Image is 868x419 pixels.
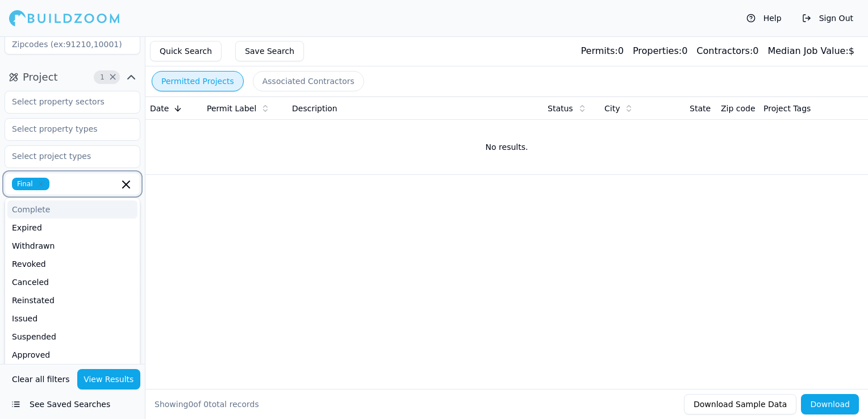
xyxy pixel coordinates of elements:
div: Issued [7,309,137,328]
span: Date [150,103,169,114]
div: Withdrawn [7,237,137,255]
button: See Saved Searches [5,394,140,414]
button: View Results [77,369,141,389]
button: Associated Contractors [253,71,364,91]
span: Final [12,178,49,190]
input: Select project types [5,146,126,166]
div: 0 [581,44,623,58]
div: Suggestions [5,198,140,368]
input: Select property sectors [5,91,126,112]
span: Clear Project filters [108,74,117,80]
input: Zipcodes (ex:91210,10001) [5,34,140,55]
span: 0 [188,400,193,409]
div: Canceled [7,273,137,291]
span: Project [23,69,58,85]
div: Suspended [7,328,137,346]
span: Permit Label [207,103,256,114]
div: 0 [633,44,687,58]
button: Clear all filters [9,369,73,389]
div: Revoked [7,255,137,273]
span: Properties: [633,45,682,56]
span: Project Tags [763,103,811,114]
button: Save Search [235,41,304,61]
span: Zip code [721,103,756,114]
div: Showing of total records [155,399,259,410]
button: Download Sample Data [684,394,796,414]
button: Download [801,394,859,414]
span: Median Job Value: [767,45,848,56]
button: Quick Search [150,41,222,61]
div: $ [767,44,854,58]
button: Project1Clear Project filters [5,68,140,86]
td: No results. [145,120,868,174]
span: 1 [97,72,108,83]
div: Complete [7,200,137,219]
div: Expired [7,219,137,237]
span: State [690,103,711,114]
span: Permits: [581,45,617,56]
div: Reinstated [7,291,137,309]
button: Help [741,9,787,27]
input: Select property types [5,119,126,139]
button: Permitted Projects [152,71,244,91]
div: 0 [696,44,758,58]
span: Contractors: [696,45,753,56]
span: 0 [203,400,208,409]
span: City [604,103,620,114]
button: Sign Out [796,9,859,27]
div: Approved [7,346,137,364]
span: Status [548,103,573,114]
span: Description [292,103,337,114]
